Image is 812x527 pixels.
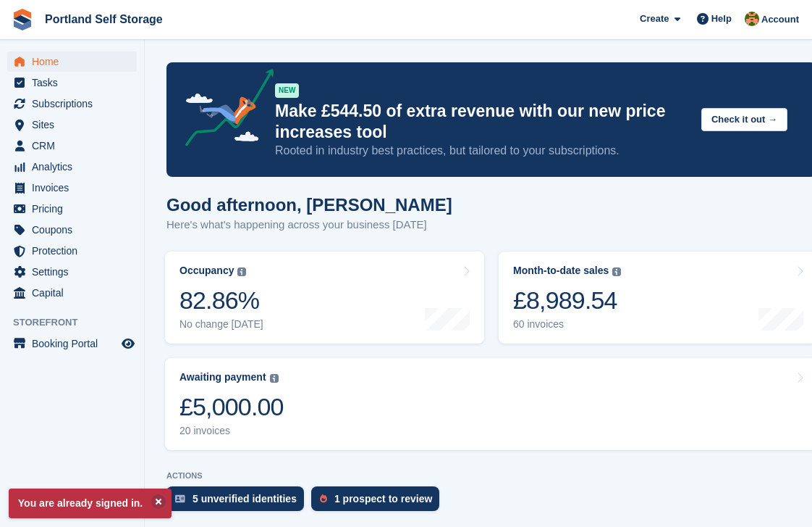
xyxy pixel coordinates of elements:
[275,143,690,159] p: Rooted in industry best practices, but tailored to your subscriptions.
[270,374,279,383] img: icon-info-grey-7440780725fd019a000dd9b08b2336e03edf1995a4989e88bcd33f0948082b44.svg
[193,493,297,505] div: 5 unverified identities
[32,241,119,261] span: Protection
[7,220,137,240] a: menu
[179,318,263,331] div: No change [DATE]
[320,494,327,503] img: prospect-51fa495bee0391a8d652442698ab0144808aea92771e9ea1ae160a38d050c398.svg
[32,51,119,72] span: Home
[39,7,169,31] a: Portland Self Storage
[701,108,787,132] button: Check it out →
[13,315,144,330] span: Storefront
[32,220,119,240] span: Coupons
[32,199,119,219] span: Pricing
[711,12,732,26] span: Help
[7,157,137,177] a: menu
[640,12,669,26] span: Create
[275,83,299,98] div: NEW
[32,136,119,156] span: CRM
[7,199,137,219] a: menu
[7,136,137,156] a: menu
[7,72,137,93] a: menu
[179,265,234,277] div: Occupancy
[761,12,799,27] span: Account
[166,217,452,233] p: Here's what's happening across your business [DATE]
[32,333,119,354] span: Booking Portal
[7,333,137,354] a: menu
[12,9,33,30] img: stora-icon-8386f47178a22dfd0bd8f6a31ec36ba5ce8667c1dd55bd0f319d3a0aa187defe.svg
[179,392,284,422] div: £5,000.00
[513,286,621,315] div: £8,989.54
[166,195,452,215] h1: Good afternoon, [PERSON_NAME]
[7,178,137,198] a: menu
[275,101,690,143] p: Make £544.50 of extra revenue with our new price increases tool
[179,371,266,383] div: Awaiting payment
[179,286,263,315] div: 82.86%
[32,283,119,303] span: Capital
[7,115,137,135] a: menu
[612,267,621,276] img: icon-info-grey-7440780725fd019a000dd9b08b2336e03edf1995a4989e88bcd33f0948082b44.svg
[7,283,137,303] a: menu
[334,493,432,505] div: 1 prospect to review
[32,115,119,135] span: Sites
[32,157,119,177] span: Analytics
[173,69,274,152] img: price-adjustments-announcement-icon-8257ccfd72463d97f412b2fc003d46551f7dbcb40ab6d574587a9cd5c0d94...
[513,318,621,331] div: 60 invoices
[513,265,609,277] div: Month-to-date sales
[175,494,185,503] img: verify_identity-adf6edd0f0f0b5bbfe63781bf79b02c33cf7c696d77639b501bdc392416b5a36.svg
[32,178,119,198] span: Invoices
[32,262,119,282] span: Settings
[7,241,137,261] a: menu
[311,486,447,518] a: 1 prospect to review
[237,267,246,276] img: icon-info-grey-7440780725fd019a000dd9b08b2336e03edf1995a4989e88bcd33f0948082b44.svg
[7,94,137,114] a: menu
[166,486,311,518] a: 5 unverified identities
[32,94,119,114] span: Subscriptions
[745,12,759,26] img: Richard Parker
[32,72,119,93] span: Tasks
[119,335,137,352] a: Preview store
[165,252,484,344] a: Occupancy 82.86% No change [DATE]
[9,489,172,518] p: You are already signed in.
[179,425,284,437] div: 20 invoices
[7,51,137,72] a: menu
[7,262,137,282] a: menu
